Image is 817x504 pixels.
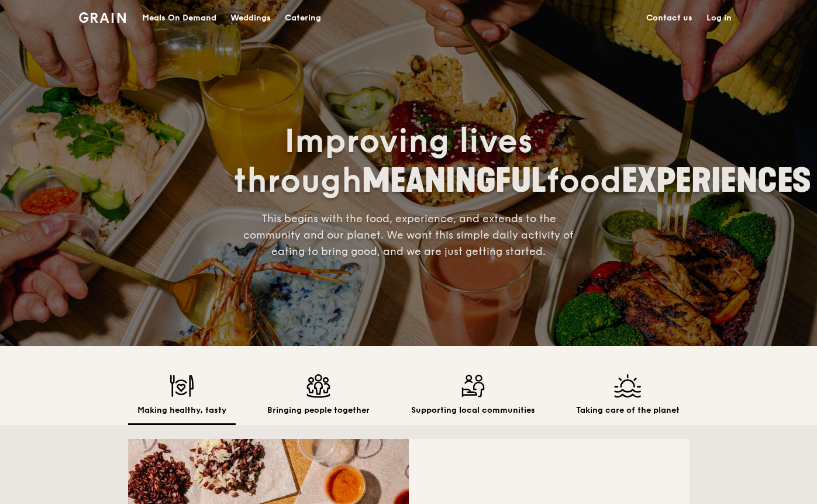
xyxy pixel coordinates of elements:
img: Taking care of the planet [576,374,680,398]
a: Contact us [639,1,699,36]
span: EXPERIENCES [622,161,811,201]
img: Grain [79,12,126,23]
a: Log in [699,1,739,36]
div: Meals On Demand [142,1,216,36]
h2: Supporting local communities [411,405,535,416]
img: Supporting local communities [411,374,535,398]
img: Making healthy, tasty [137,374,226,398]
img: Bringing people together [267,374,370,398]
div: Catering [285,1,321,36]
h2: Bringing people together [267,405,370,416]
h2: Taking care of the planet [576,405,680,416]
span: MEANINGFUL [362,161,546,201]
a: Catering [278,1,328,36]
h2: Making healthy, tasty [137,405,226,416]
a: Weddings [223,1,278,36]
div: Weddings [230,1,271,36]
span: Improving lives through food [233,122,811,201]
span: This begins with the food, experience, and extends to the community and our planet. We want this ... [243,212,574,258]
